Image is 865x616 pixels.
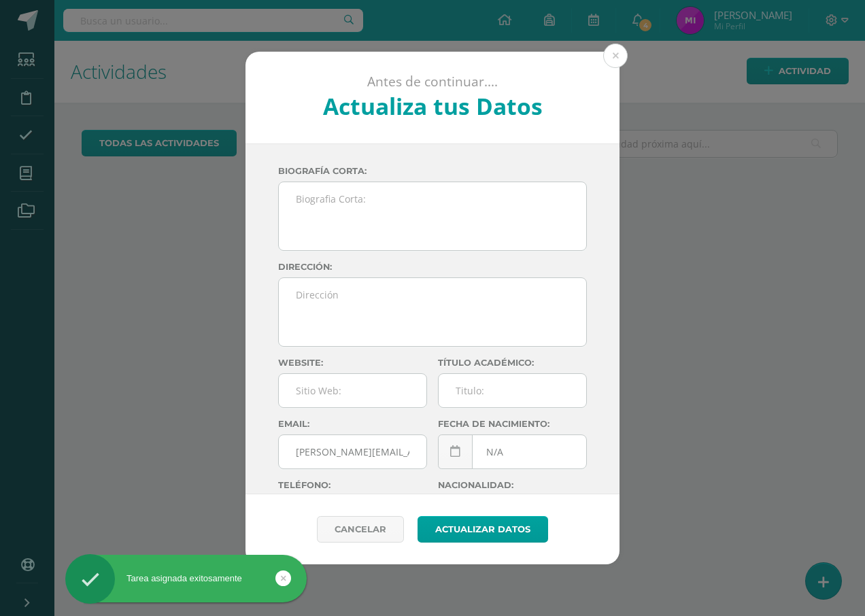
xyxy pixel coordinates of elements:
[418,516,548,543] button: Actualizar datos
[439,435,586,468] input: Fecha de Nacimiento:
[438,419,587,429] label: Fecha de nacimiento:
[282,73,583,90] p: Antes de continuar....
[278,358,427,368] label: Website:
[278,419,427,429] label: Email:
[317,516,404,543] a: Cancelar
[438,480,587,490] label: Nacionalidad:
[278,262,587,272] label: Dirección:
[282,90,583,122] h2: Actualiza tus Datos
[278,166,587,176] label: Biografía corta:
[438,358,587,368] label: Título académico:
[278,480,427,490] label: Teléfono:
[65,572,307,585] div: Tarea asignada exitosamente
[439,374,586,407] input: Titulo:
[279,435,426,468] input: Correo Electronico:
[279,374,426,407] input: Sitio Web:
